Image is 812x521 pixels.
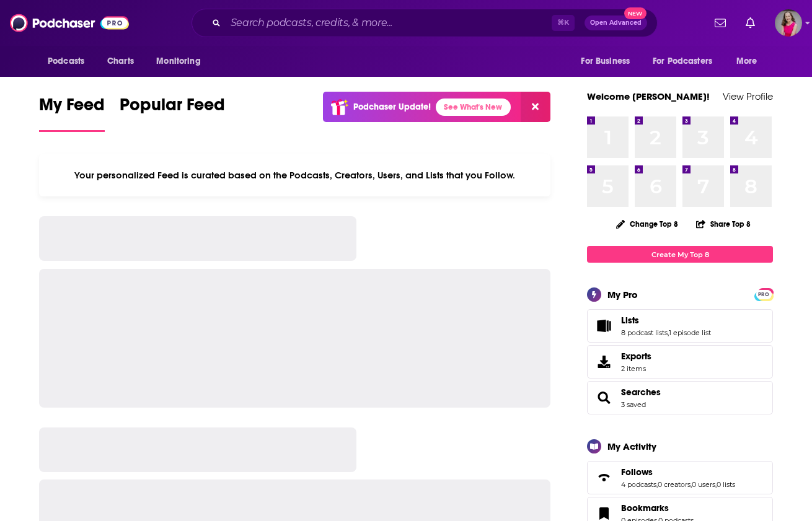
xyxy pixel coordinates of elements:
[723,90,773,102] a: View Profile
[585,15,647,30] button: Open AdvancedNew
[621,480,656,489] a: 4 podcasts
[692,480,715,489] a: 0 users
[226,13,552,33] input: Search podcasts, credits, & more...
[587,90,710,102] a: Welcome [PERSON_NAME]!
[717,480,735,489] a: 0 lists
[48,53,84,70] span: Podcasts
[621,364,651,373] span: 2 items
[624,7,647,19] span: New
[653,53,712,70] span: For Podcasters
[148,50,216,73] button: open menu
[621,466,653,478] span: Follows
[621,502,694,514] a: Bookmarks
[621,351,651,362] span: Exports
[736,53,757,70] span: More
[156,53,200,70] span: Monitoring
[715,480,717,489] span: ,
[120,94,225,123] span: Popular Feed
[607,289,638,300] div: My Pro
[590,20,642,26] span: Open Advanced
[39,154,550,196] div: Your personalized Feed is curated based on the Podcasts, Creators, Users, and Lists that you Follow.
[587,345,773,379] a: Exports
[645,50,730,73] button: open menu
[587,309,773,343] span: Lists
[621,466,735,478] a: Follows
[656,480,658,489] span: ,
[39,94,105,132] a: My Feed
[572,50,645,73] button: open menu
[609,216,686,232] button: Change Top 8
[710,12,731,33] a: Show notifications dropdown
[39,94,105,123] span: My Feed
[120,94,225,132] a: Popular Feed
[621,315,711,326] a: Lists
[668,328,669,337] span: ,
[669,328,711,337] a: 1 episode list
[775,9,802,37] span: Logged in as AmyRasdal
[552,15,575,31] span: ⌘ K
[728,50,773,73] button: open menu
[591,353,616,370] span: Exports
[621,502,669,514] span: Bookmarks
[621,328,668,337] a: 8 podcast lists
[591,469,616,486] a: Follows
[353,102,431,112] p: Podchaser Update!
[607,440,656,452] div: My Activity
[436,99,511,116] a: See What's New
[775,9,802,37] button: Show profile menu
[756,289,771,299] a: PRO
[775,9,802,37] img: User Profile
[10,11,129,35] img: Podchaser - Follow, Share and Rate Podcasts
[695,212,751,236] button: Share Top 8
[107,53,134,70] span: Charts
[621,400,646,409] a: 3 saved
[658,480,691,489] a: 0 creators
[621,315,639,326] span: Lists
[581,53,630,70] span: For Business
[587,381,773,414] span: Searches
[587,461,773,494] span: Follows
[591,317,616,335] a: Lists
[621,387,661,398] a: Searches
[587,246,773,263] a: Create My Top 8
[591,389,616,406] a: Searches
[691,480,692,489] span: ,
[741,12,760,33] a: Show notifications dropdown
[192,9,658,37] div: Search podcasts, credits, & more...
[99,50,141,73] a: Charts
[39,50,100,73] button: open menu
